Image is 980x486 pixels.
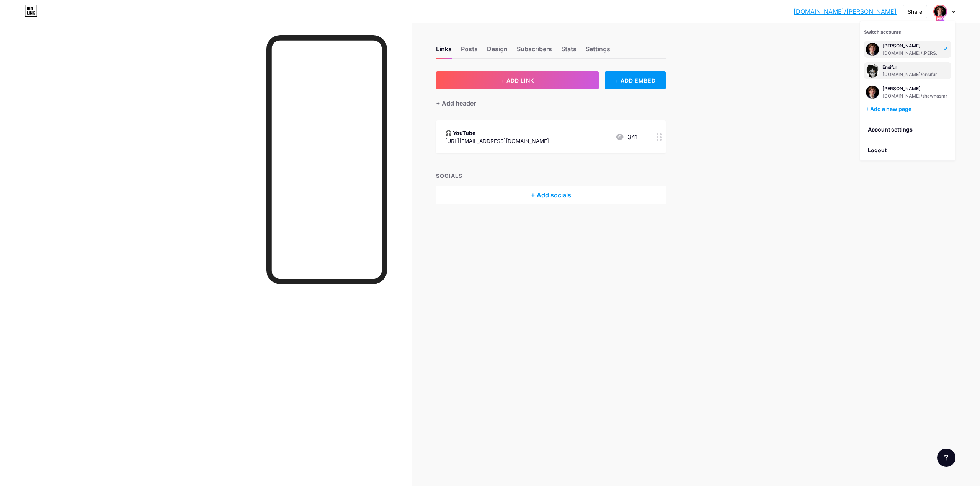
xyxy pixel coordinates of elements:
img: shawn [866,64,879,78]
div: [DOMAIN_NAME]/shawnasmr [882,93,947,99]
img: shawn [866,42,879,56]
div: 341 [615,132,638,141]
div: Design [487,44,508,58]
div: Ensifur [882,64,939,70]
div: Share [908,8,922,16]
img: shawn [934,5,946,18]
div: SOCIALS [436,172,666,180]
div: [PERSON_NAME] [882,43,941,49]
a: [DOMAIN_NAME]/[PERSON_NAME] [794,7,897,16]
div: Posts [461,44,478,58]
div: Links [436,44,452,58]
div: + Add a new page [866,105,951,113]
img: shawn [866,85,879,99]
div: + ADD EMBED [605,71,666,89]
div: + Add socials [436,186,666,204]
span: + ADD LINK [501,77,534,84]
button: + ADD LINK [436,71,599,89]
div: [DOMAIN_NAME]/[PERSON_NAME] [882,50,941,56]
div: Subscribers [517,44,552,58]
div: [URL][EMAIL_ADDRESS][DOMAIN_NAME] [445,137,549,145]
a: Account settings [860,119,955,140]
div: 🎧 YouTube [445,129,549,137]
div: Settings [586,44,610,58]
li: Logout [860,140,955,161]
div: + Add header [436,99,476,108]
div: Stats [561,44,577,58]
span: Switch accounts [864,29,901,35]
div: [PERSON_NAME] [882,86,947,92]
div: [DOMAIN_NAME]/ensifur [882,72,939,78]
